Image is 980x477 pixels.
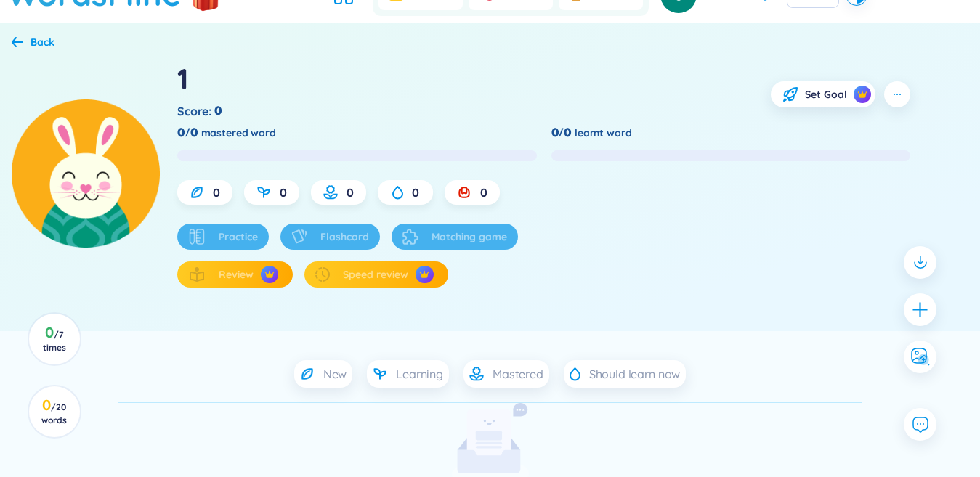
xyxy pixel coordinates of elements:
div: Back [31,34,54,50]
a: Back [12,37,54,50]
div: Score : [177,103,225,119]
h3: 0 [38,327,70,353]
span: Learning [396,366,443,382]
span: New [323,366,347,382]
span: 0 [280,184,287,200]
span: 0 [214,103,222,119]
span: plus [911,301,929,319]
span: 0 [412,184,419,200]
span: 0 [213,184,220,200]
span: Should learn now [589,366,680,382]
div: 1 [177,59,189,98]
div: 0/0 [177,125,198,141]
h3: 0 [38,399,70,425]
button: Set Goalcrown icon [771,81,875,107]
span: Set Goal [805,87,847,102]
span: learnt word [575,125,631,141]
span: / 20 words [41,401,67,425]
span: Mastered [493,366,543,382]
span: 0 [480,184,487,200]
span: mastered word [201,125,276,141]
div: 0/0 [551,125,572,141]
span: 0 [347,184,354,200]
span: / 7 times [43,329,66,353]
img: crown icon [857,89,867,99]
